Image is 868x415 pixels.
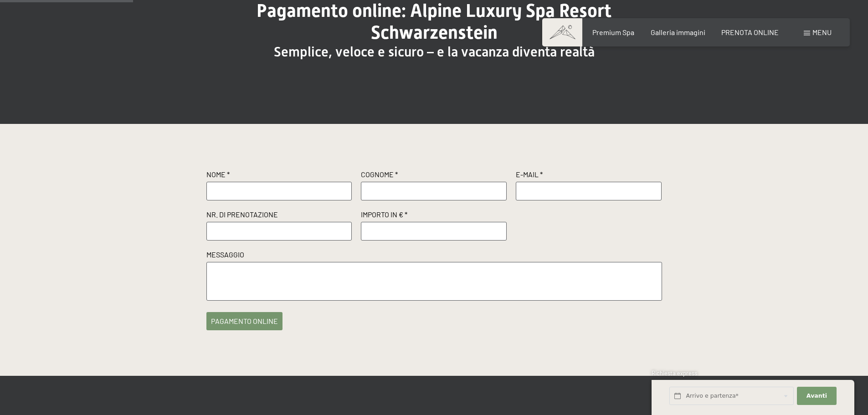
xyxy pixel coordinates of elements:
label: Importo in € * [361,210,507,222]
a: Premium Spa [592,28,634,36]
button: pagamento online [206,312,282,330]
label: E-Mail * [516,169,662,182]
span: Richiesta express [652,369,697,377]
a: PRENOTA ONLINE [721,28,779,36]
span: Menu [812,28,832,36]
span: Avanti [806,392,827,400]
label: Nome * [206,169,352,182]
label: Nr. di prenotazione [206,210,352,222]
label: Messaggio [206,250,662,262]
a: Galleria immagini [651,28,705,36]
label: Cognome * [361,169,507,182]
button: Avanti [797,387,836,405]
span: Semplice, veloce e sicuro – e la vacanza diventa realtà [274,44,595,60]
